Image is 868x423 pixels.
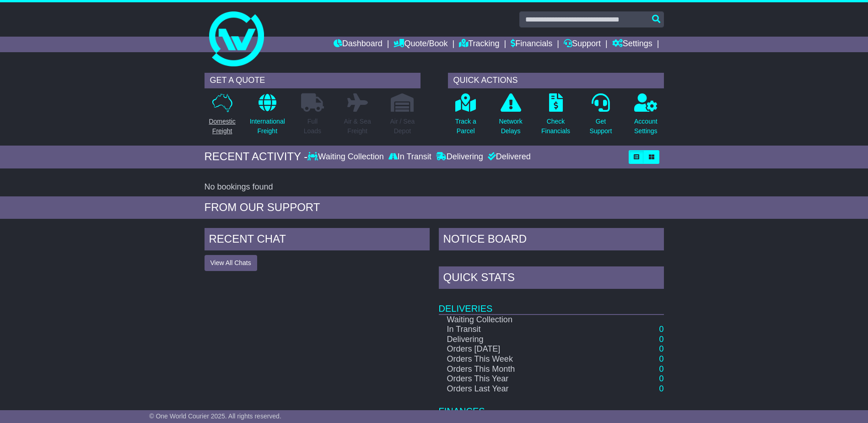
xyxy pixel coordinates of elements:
[498,93,523,141] a: NetworkDelays
[541,93,571,141] a: CheckFinancials
[439,384,602,394] td: Orders Last Year
[344,117,371,136] p: Air & Sea Freight
[301,117,324,136] p: Full Loads
[659,344,663,353] a: 0
[439,315,602,325] td: Waiting Collection
[634,93,658,141] a: AccountSettings
[390,117,415,136] p: Air / Sea Depot
[205,201,664,214] div: FROM OUR SUPPORT
[659,335,663,344] a: 0
[205,182,664,192] div: No bookings found
[307,152,386,162] div: Waiting Collection
[589,117,612,136] p: Get Support
[455,93,477,141] a: Track aParcel
[439,228,664,253] div: NOTICE BOARD
[439,364,602,374] td: Orders This Month
[208,93,236,141] a: DomesticFreight
[394,37,447,52] a: Quote/Book
[249,93,286,141] a: InternationalFreight
[459,37,499,52] a: Tracking
[434,152,485,162] div: Delivering
[659,364,663,374] a: 0
[541,117,570,136] p: Check Financials
[205,73,421,88] div: GET A QUOTE
[439,374,602,384] td: Orders This Year
[439,335,602,345] td: Delivering
[564,37,601,52] a: Support
[659,374,663,383] a: 0
[589,93,612,141] a: GetSupport
[499,117,522,136] p: Network Delays
[612,37,652,52] a: Settings
[205,228,430,253] div: RECENT CHAT
[439,394,664,417] td: Finances
[149,412,281,420] span: © One World Courier 2025. All rights reserved.
[439,266,664,291] div: Quick Stats
[386,152,434,162] div: In Transit
[439,325,602,335] td: In Transit
[209,117,235,136] p: Domestic Freight
[448,73,664,88] div: QUICK ACTIONS
[439,291,664,315] td: Deliveries
[205,150,308,163] div: RECENT ACTIVITY -
[511,37,552,52] a: Financials
[659,325,663,334] a: 0
[634,117,658,136] p: Account Settings
[250,117,285,136] p: International Freight
[659,384,663,393] a: 0
[455,117,476,136] p: Track a Parcel
[334,37,383,52] a: Dashboard
[485,152,531,162] div: Delivered
[439,344,602,354] td: Orders [DATE]
[439,354,602,364] td: Orders This Week
[659,354,663,363] a: 0
[205,255,257,271] button: View All Chats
